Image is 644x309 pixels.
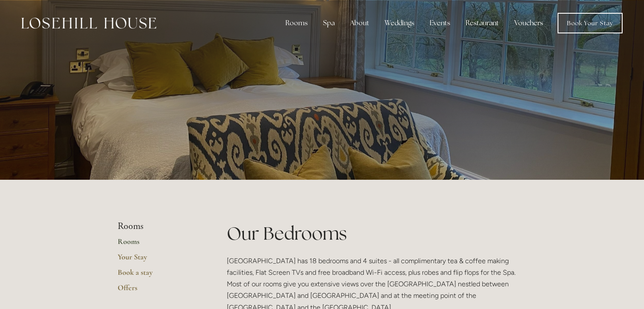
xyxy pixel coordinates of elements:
div: Rooms [279,15,315,32]
div: Restaurant [459,15,506,32]
div: Events [423,15,457,32]
li: Rooms [118,221,199,232]
a: Offers [118,283,199,298]
div: About [343,15,376,32]
div: Weddings [378,15,421,32]
a: Book a stay [118,267,199,283]
a: Vouchers [507,15,550,32]
a: Your Stay [118,252,199,267]
h1: Our Bedrooms [227,221,527,246]
a: Rooms [118,237,199,252]
a: Book Your Stay [558,13,623,33]
div: Spa [316,15,341,32]
img: Losehill House [21,18,156,29]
